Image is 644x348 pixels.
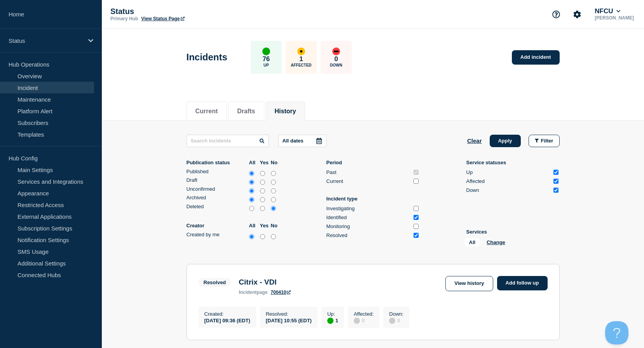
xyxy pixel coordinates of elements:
div: up [327,318,333,324]
div: 0 [389,317,403,324]
div: Affected [466,178,550,184]
p: 0 [334,55,338,63]
a: Add incident [512,50,560,65]
button: Current [195,108,218,115]
div: affected [297,47,305,55]
div: Draft [187,177,247,183]
input: no [271,196,276,204]
input: all [249,170,254,178]
p: Down : [389,311,403,317]
input: Monitoring [414,224,419,229]
span: Resolved [199,278,231,287]
div: deleted [187,204,280,213]
p: Resolved : [266,311,312,317]
label: All [249,160,258,165]
p: Up [264,63,269,67]
input: Identified [414,215,419,220]
div: published [187,169,280,178]
input: no [271,187,276,195]
div: Unconfirmed [187,186,247,192]
input: yes [260,187,265,195]
a: 700410 [271,290,291,295]
div: createdByMe [187,232,280,241]
div: down [332,47,340,55]
label: Yes [260,223,269,228]
input: yes [260,170,265,178]
input: no [271,170,276,178]
button: Drafts [237,108,255,115]
div: Down [466,187,550,193]
p: Incident type [326,196,420,202]
input: Past [414,170,419,175]
div: Resolved [326,232,410,238]
div: Published [187,169,247,174]
button: Clear [467,135,482,147]
div: unconfirmed [187,186,280,195]
div: disabled [389,318,395,324]
p: Publication status [187,160,247,165]
p: All dates [283,138,304,144]
p: Creator [187,223,247,228]
div: Created by me [187,232,247,237]
input: all [249,196,254,204]
span: All [464,238,481,247]
div: Up [466,169,550,175]
p: Created : [204,311,250,317]
input: yes [260,233,265,241]
span: incident [239,290,257,295]
p: Period [326,160,420,165]
button: Apply [490,135,521,147]
div: [DATE] 10:55 (EDT) [266,317,312,323]
input: Down [553,188,558,193]
label: Yes [260,160,269,165]
div: Investigating [326,206,410,211]
label: No [271,160,280,165]
p: 76 [262,55,270,63]
input: all [249,233,254,241]
button: Support [548,6,564,23]
div: Identified [326,214,410,220]
h3: Citrix - VDI [239,278,291,286]
input: no [271,233,276,241]
p: Up : [327,311,338,317]
label: No [271,223,280,228]
label: All [249,223,258,228]
button: Account settings [569,6,585,23]
a: Add follow up [497,276,548,290]
p: Down [330,63,342,67]
p: 1 [299,55,303,63]
div: draft [187,177,280,186]
input: Resolved [414,233,419,238]
p: Affected [291,63,311,67]
input: no [271,178,276,186]
p: Primary Hub [110,16,138,21]
div: Current [326,178,410,184]
input: all [249,178,254,186]
button: NFCU [593,7,622,15]
span: Filter [541,138,553,144]
input: Affected [553,179,558,184]
div: Monitoring [326,223,410,229]
input: Investigating [414,206,419,211]
button: Filter [529,135,560,147]
input: Up [553,170,558,175]
input: yes [260,205,265,213]
p: [PERSON_NAME] [593,15,635,21]
input: yes [260,196,265,204]
div: Archived [187,195,247,200]
button: All dates [278,135,326,147]
p: Status [9,37,83,44]
input: all [249,205,254,213]
button: Change [487,239,505,245]
button: History [275,108,296,115]
input: yes [260,178,265,186]
p: Affected : [354,311,373,317]
p: Service statuses [466,160,560,165]
div: disabled [354,318,360,324]
div: Past [326,169,410,175]
div: up [262,47,270,55]
iframe: Help Scout Beacon - Open [605,321,628,344]
input: no [271,205,276,213]
p: Services [466,229,560,235]
div: 0 [354,317,373,324]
